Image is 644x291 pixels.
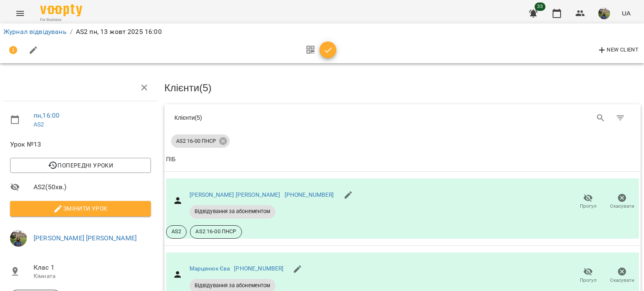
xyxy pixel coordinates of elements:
[10,139,151,149] span: Урок №13
[10,230,27,247] img: f01d4343db5c932fedd74e1c54090270.jpg
[234,265,283,272] a: [PHONE_NUMBER]
[34,263,151,273] span: Клас 1
[70,27,73,37] li: /
[166,155,639,165] span: ПІБ
[3,28,67,36] a: Журнал відвідувань
[164,104,641,131] div: Table Toolbar
[34,182,151,192] span: AS2 ( 50 хв. )
[10,158,151,173] button: Попередні уроки
[597,45,639,55] span: New Client
[610,108,631,128] button: Фільтр
[190,265,230,272] a: Марценюк Єва
[174,113,396,122] div: Клієнти ( 5 )
[571,190,605,214] button: Прогул
[622,9,631,18] span: UA
[610,203,634,210] span: Скасувати
[40,17,82,23] span: For Business
[190,282,275,289] span: Відвідування за абонементом
[40,4,82,16] img: Voopty Logo
[34,234,137,242] a: [PERSON_NAME] [PERSON_NAME]
[34,121,44,128] a: AS2
[605,264,639,287] button: Скасувати
[17,203,144,214] span: Змінити урок
[598,8,610,19] img: f01d4343db5c932fedd74e1c54090270.jpg
[285,191,334,198] a: [PHONE_NUMBER]
[166,155,176,165] div: ПІБ
[171,134,230,148] div: AS2 16-00 ПНСР
[190,208,275,215] span: Відвідування за абонементом
[618,5,634,21] button: UA
[17,160,144,170] span: Попередні уроки
[190,228,241,235] span: AS2 16-00 ПНСР
[34,111,60,119] a: пн , 16:00
[591,108,611,128] button: Search
[3,27,641,37] nav: breadcrumb
[190,191,280,198] a: [PERSON_NAME] [PERSON_NAME]
[535,3,545,11] span: 33
[171,137,221,145] span: AS2 16-00 ПНСР
[610,277,634,284] span: Скасувати
[10,3,30,23] button: Menu
[595,44,641,57] button: New Client
[605,190,639,214] button: Скасувати
[166,228,186,235] span: AS2
[76,27,162,37] p: AS2 пн, 13 жовт 2025 16:00
[571,264,605,287] button: Прогул
[580,203,597,210] span: Прогул
[166,155,176,165] div: Sort
[580,277,597,284] span: Прогул
[10,201,151,216] button: Змінити урок
[164,82,641,93] h3: Клієнти ( 5 )
[34,272,151,281] p: Кімната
